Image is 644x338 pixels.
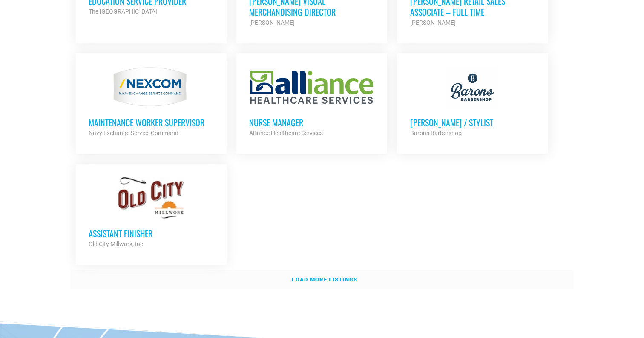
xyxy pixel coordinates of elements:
strong: Barons Barbershop [410,130,462,136]
h3: Assistant Finisher [89,228,214,239]
strong: Navy Exchange Service Command [89,130,178,136]
a: Nurse Manager Alliance Healthcare Services [236,53,387,151]
strong: Old City Millwork, Inc. [89,241,145,247]
h3: [PERSON_NAME] / Stylist [410,117,535,128]
a: Assistant Finisher Old City Millwork, Inc. [76,164,227,262]
a: MAINTENANCE WORKER SUPERVISOR Navy Exchange Service Command [76,53,227,151]
h3: Nurse Manager [249,117,374,128]
a: Load more listings [71,270,573,290]
strong: The [GEOGRAPHIC_DATA] [89,8,157,15]
h3: MAINTENANCE WORKER SUPERVISOR [89,117,214,128]
strong: Load more listings [292,276,357,283]
a: [PERSON_NAME] / Stylist Barons Barbershop [397,53,548,151]
strong: [PERSON_NAME] [249,19,295,26]
strong: [PERSON_NAME] [410,19,456,26]
strong: Alliance Healthcare Services [249,130,323,136]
